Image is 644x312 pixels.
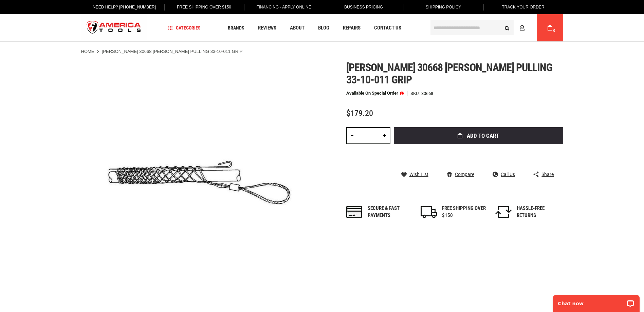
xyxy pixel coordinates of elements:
span: Reviews [258,25,276,31]
span: Call Us [501,172,515,177]
span: Share [541,172,554,177]
a: Call Us [493,171,515,177]
a: Home [81,48,94,55]
span: Blog [318,25,329,31]
span: Compare [455,172,474,177]
div: HASSLE-FREE RETURNS [517,205,561,219]
div: FREE SHIPPING OVER $150 [442,205,486,219]
p: Available on Special Order [346,91,404,96]
iframe: Secure express checkout frame [392,146,565,166]
span: Shipping Policy [426,5,461,9]
span: Contact Us [374,25,401,31]
img: GREENLEE 30668 SLACK PULLING 33-10-011 GRIP [81,61,322,302]
span: Add to Cart [467,133,499,139]
div: Secure & fast payments [368,205,412,219]
span: Repairs [343,25,361,31]
iframe: LiveChat chat widget [549,291,644,312]
strong: SKU [410,91,421,96]
span: Brands [228,25,244,30]
div: 30668 [421,91,433,96]
span: Categories [168,25,201,30]
span: Wish List [409,172,428,177]
a: About [287,23,308,33]
a: Categories [165,23,204,33]
a: Brands [225,23,247,33]
strong: [PERSON_NAME] 30668 [PERSON_NAME] PULLING 33-10-011 GRIP [102,49,243,54]
button: Search [501,21,514,34]
img: shipping [421,206,437,218]
a: Compare [447,171,474,177]
img: returns [495,206,512,218]
a: store logo [81,15,147,41]
span: [PERSON_NAME] 30668 [PERSON_NAME] pulling 33-10-011 grip [346,61,553,86]
a: 0 [544,14,556,41]
span: $179.20 [346,109,373,118]
img: payments [346,206,363,218]
span: About [290,25,305,31]
a: Wish List [401,171,428,177]
span: 0 [553,29,555,33]
a: Repairs [340,23,364,33]
a: Reviews [255,23,279,33]
a: Contact Us [371,23,404,33]
button: Add to Cart [394,127,563,144]
a: Blog [315,23,332,33]
img: America Tools [81,15,147,41]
